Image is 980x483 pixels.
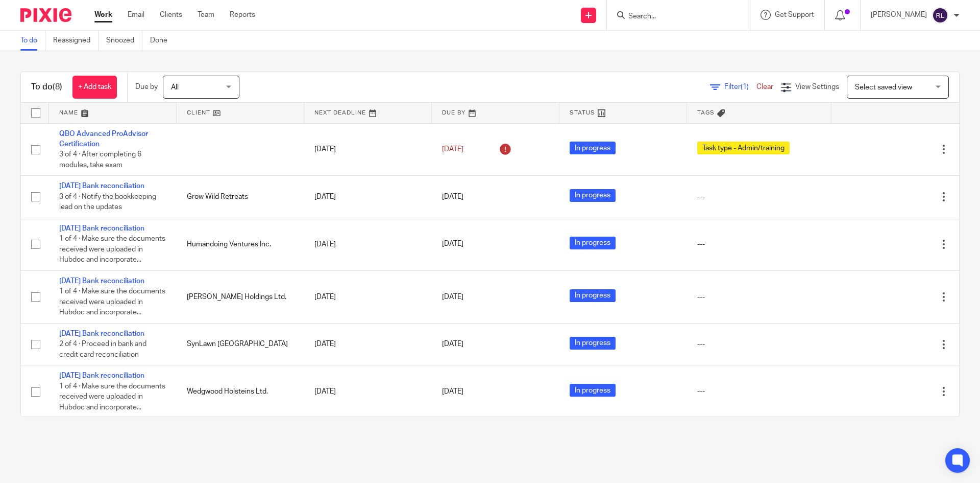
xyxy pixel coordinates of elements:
[177,365,304,418] td: Wedgwood Holsteins Ltd.
[741,83,749,90] span: (1)
[697,386,821,397] div: ---
[570,289,616,302] span: In progress
[59,330,144,337] a: [DATE] Bank reconciliation
[570,337,616,350] span: In progress
[59,193,156,211] span: 3 of 4 · Notify the bookkeeping lead on the updates
[53,31,99,51] a: Reassigned
[20,31,45,51] a: To do
[697,339,821,349] div: ---
[31,82,62,93] h1: To do
[795,83,839,90] span: View Settings
[304,270,432,323] td: [DATE]
[177,218,304,270] td: Humandoing Ventures Inc.
[855,84,912,91] span: Select saved view
[59,151,141,169] span: 3 of 4 · After completing 6 modules, take exam
[59,278,144,285] a: [DATE] Bank reconciliation
[135,82,158,92] p: Due by
[697,239,821,249] div: ---
[697,192,821,202] div: ---
[106,31,142,51] a: Snoozed
[304,176,432,218] td: [DATE]
[59,130,148,148] a: QBO Advanced ProAdvisor Certification
[442,388,463,395] span: [DATE]
[442,193,463,200] span: [DATE]
[627,12,719,21] input: Search
[304,365,432,418] td: [DATE]
[59,340,146,358] span: 2 of 4 · Proceed in bank and credit card reconciliation
[59,182,144,190] a: [DATE] Bank reconciliation
[932,7,948,24] img: svg%3E
[756,83,773,90] a: Clear
[442,241,463,248] span: [DATE]
[775,11,814,18] span: Get Support
[72,76,117,99] a: + Add task
[59,383,165,411] span: 1 of 4 · Make sure the documents received were uploaded in Hubdoc and incorporate...
[570,237,616,249] span: In progress
[59,225,144,232] a: [DATE] Bank reconciliation
[304,323,432,365] td: [DATE]
[570,142,616,154] span: In progress
[177,176,304,218] td: Grow Wild Retreats
[724,83,756,90] span: Filter
[442,341,463,348] span: [DATE]
[20,8,71,22] img: Pixie
[59,288,165,316] span: 1 of 4 · Make sure the documents received were uploaded in Hubdoc and incorporate...
[304,123,432,176] td: [DATE]
[53,83,62,91] span: (8)
[442,293,463,301] span: [DATE]
[230,10,255,20] a: Reports
[697,142,790,154] span: Task type - Admin/training
[150,31,175,51] a: Done
[304,218,432,270] td: [DATE]
[697,292,821,302] div: ---
[177,323,304,365] td: SynLawn [GEOGRAPHIC_DATA]
[171,84,179,91] span: All
[160,10,182,20] a: Clients
[570,384,616,397] span: In progress
[198,10,214,20] a: Team
[570,189,616,202] span: In progress
[871,10,927,20] p: [PERSON_NAME]
[697,110,715,116] span: Tags
[177,270,304,323] td: [PERSON_NAME] Holdings Ltd.
[442,146,463,153] span: [DATE]
[128,10,144,20] a: Email
[94,10,112,20] a: Work
[59,372,144,379] a: [DATE] Bank reconciliation
[59,235,165,263] span: 1 of 4 · Make sure the documents received were uploaded in Hubdoc and incorporate...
